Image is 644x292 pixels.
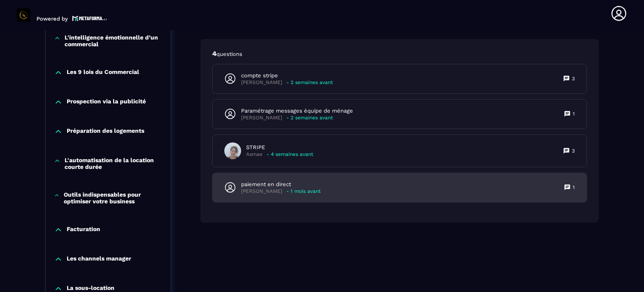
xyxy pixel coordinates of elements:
p: 3 [572,147,575,154]
img: logo-branding [17,8,30,22]
p: 1 [573,110,575,117]
p: [PERSON_NAME] [241,79,282,86]
p: compte stripe [241,72,333,79]
p: - 2 semaines avant [286,115,333,121]
p: Les channels manager [67,255,131,263]
p: [PERSON_NAME] [241,115,282,121]
p: L'automatisation de la location courte durée [65,157,162,170]
img: logo [72,15,107,22]
p: Préparation des logements [67,127,144,136]
p: Paramétrage messages équipe de ménage [241,107,353,115]
p: - 4 semaines avant [267,151,313,158]
p: 4 [212,49,587,58]
span: questions [216,51,242,57]
p: Outils indispensables pour optimiser votre business [64,191,162,205]
p: Facturation [67,226,100,234]
p: Prospection via la publicité [67,98,146,106]
p: 1 [573,184,575,191]
p: Asmae [246,151,262,158]
p: Les 9 lois du Commercial [67,68,139,77]
p: L'intelligence émotionnelle d’un commercial [65,34,162,47]
p: - 2 semaines avant [286,79,333,86]
p: [PERSON_NAME] [241,188,282,195]
p: - 1 mois avant [286,188,321,195]
p: 3 [572,75,575,82]
p: Powered by [36,16,68,22]
p: STRIPE [246,144,313,151]
p: paiement en direct [241,181,321,188]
